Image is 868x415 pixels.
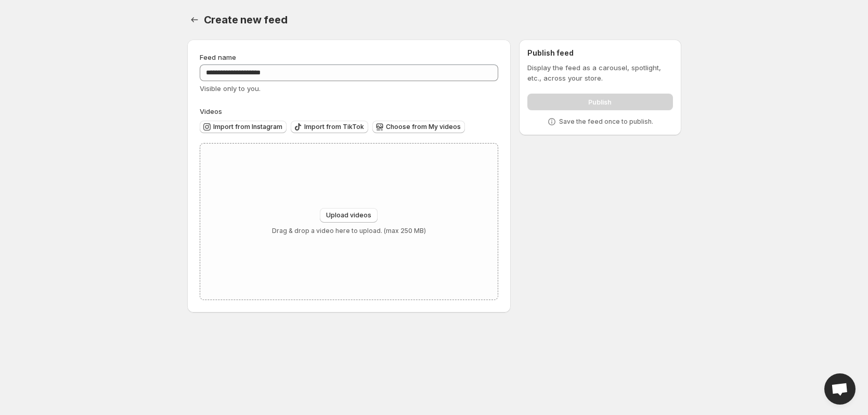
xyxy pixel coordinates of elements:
button: Import from TikTok [291,121,368,133]
button: Upload videos [320,208,378,223]
span: Choose from My videos [386,123,461,131]
button: Choose from My videos [372,121,465,133]
p: Save the feed once to publish. [559,118,653,126]
span: Videos [200,107,222,115]
span: Visible only to you. [200,84,261,93]
h2: Publish feed [527,48,672,58]
span: Feed name [200,53,236,61]
span: Import from TikTok [304,123,364,131]
p: Drag & drop a video here to upload. (max 250 MB) [272,227,426,235]
span: Import from Instagram [213,123,282,131]
button: Import from Instagram [200,121,287,133]
button: Settings [187,12,202,27]
span: Upload videos [326,211,371,219]
p: Display the feed as a carousel, spotlight, etc., across your store. [527,62,672,83]
div: Open chat [824,373,856,405]
span: Create new feed [204,14,288,26]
